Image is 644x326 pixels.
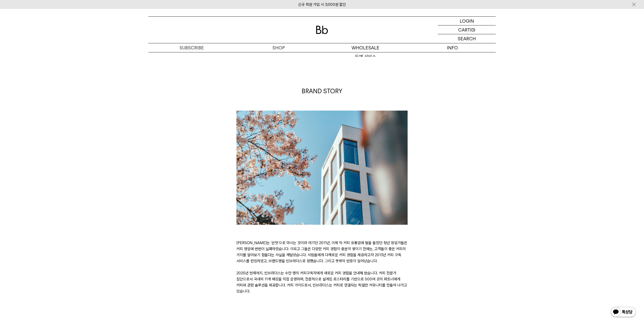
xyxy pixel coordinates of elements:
img: 로고 [316,26,328,34]
a: 신규 회원 가입 시 3,000원 할인 [298,2,346,7]
p: BRAND STORY [236,87,408,95]
p: [PERSON_NAME]는 ‘쓴맛’으로 마시는 것이라 여기던 2011년, 이제 막 커피 유통업에 발을 들였던 청년 창업가들은 커피 영업에 번번이 실패하였습니다. 이윽고 그들은... [236,240,408,294]
a: SUBSCRIBE [148,43,235,52]
a: CART (0) [438,25,496,34]
p: (0) [470,25,475,34]
p: CART [458,25,470,34]
p: INFO [409,43,496,52]
a: SHOP [235,43,322,52]
p: SEARCH [458,34,476,43]
p: LOGIN [460,17,474,25]
a: 도매 서비스 [322,52,409,61]
img: 카카오톡 채널 1:1 채팅 버튼 [610,306,636,318]
p: WHOLESALE [322,43,409,52]
a: LOGIN [438,17,496,25]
